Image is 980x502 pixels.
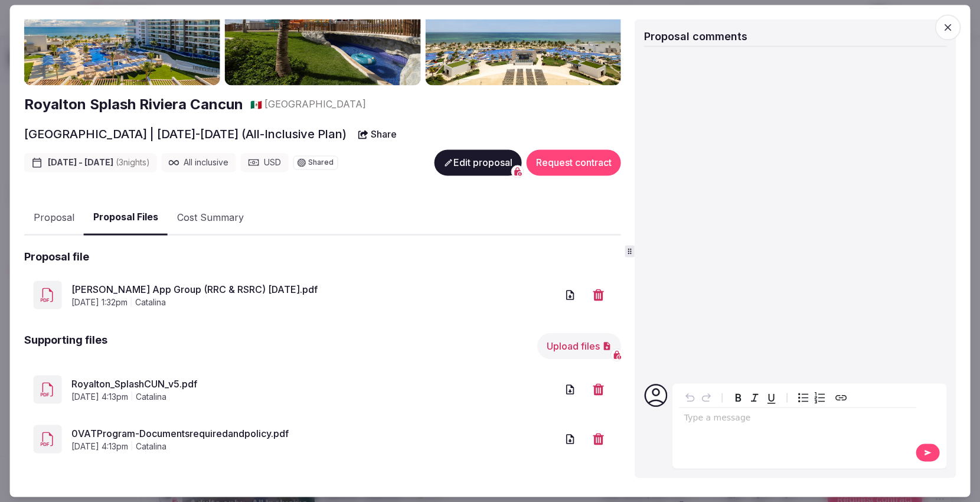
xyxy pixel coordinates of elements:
span: Catalina [135,296,166,308]
span: [DATE] - [DATE] [48,157,150,169]
button: Proposal Files [84,201,168,236]
span: Catalina [136,441,166,452]
button: Cost Summary [168,201,253,235]
button: Create link [833,390,850,406]
div: USD [240,154,288,172]
button: Bulleted list [795,390,812,406]
button: Numbered list [812,390,828,406]
div: editable markdown [680,408,916,432]
button: Bold [730,390,747,406]
a: [PERSON_NAME] App Group (RRC & RSRC) [DATE].pdf [71,282,557,296]
h2: [GEOGRAPHIC_DATA] | [DATE]-[DATE] (All-Inclusive Plan) [24,126,347,143]
span: Shared [308,159,334,167]
h2: Supporting files [24,333,107,359]
span: 🇲🇽 [250,99,262,110]
span: [DATE] 1:32pm [71,296,128,308]
div: toggle group [795,390,828,406]
span: ( 3 night s ) [116,158,150,168]
div: All inclusive [162,154,236,172]
button: Italic [747,390,763,406]
button: Edit proposal [435,150,522,176]
span: [DATE] 4:13pm [71,391,128,403]
button: Proposal [24,201,84,235]
a: Royalton Splash Riviera Cancun [24,94,243,115]
button: Underline [763,390,780,406]
a: Royalton_SplashCUN_v5.pdf [71,377,557,391]
span: Catalina [136,391,166,403]
span: [GEOGRAPHIC_DATA] [264,98,366,111]
button: Request contract [527,150,621,176]
span: [DATE] 4:13pm [71,441,128,452]
button: Upload files [537,333,621,359]
button: 🇲🇽 [250,98,262,111]
button: Share [351,124,404,145]
span: Proposal comments [644,30,747,43]
h2: Proposal file [24,250,89,265]
a: 0VATProgram-Documentsrequiredandpolicy.pdf [71,426,557,441]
